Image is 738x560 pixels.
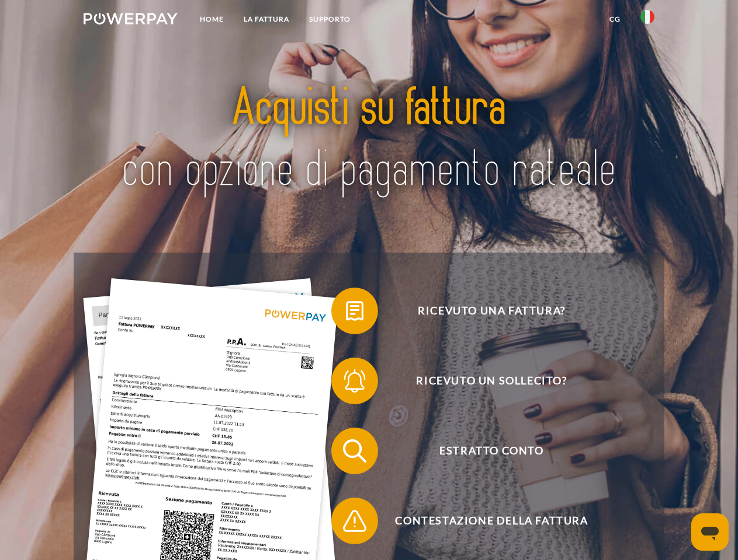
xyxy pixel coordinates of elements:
[600,9,630,30] a: CG
[331,358,635,404] button: Ricevuto un sollecito?
[331,498,635,544] button: Contestazione della fattura
[348,498,635,544] span: Contestazione della fattura
[331,428,635,474] button: Estratto conto
[340,506,369,535] img: qb_warning.svg
[234,9,299,30] a: LA FATTURA
[112,56,626,223] img: title-powerpay_it.svg
[640,10,654,24] img: it
[190,9,234,30] a: Home
[348,358,635,404] span: Ricevuto un sollecito?
[84,13,178,24] img: logo-powerpay-white.svg
[691,513,729,551] iframe: Pulsante per aprire la finestra di messaggistica
[340,436,369,466] img: qb_search.svg
[331,288,635,334] button: Ricevuto una fattura?
[340,366,369,395] img: qb_bell.svg
[299,9,361,30] a: Supporto
[348,428,635,474] span: Estratto conto
[348,288,635,334] span: Ricevuto una fattura?
[340,296,369,325] img: qb_bill.svg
